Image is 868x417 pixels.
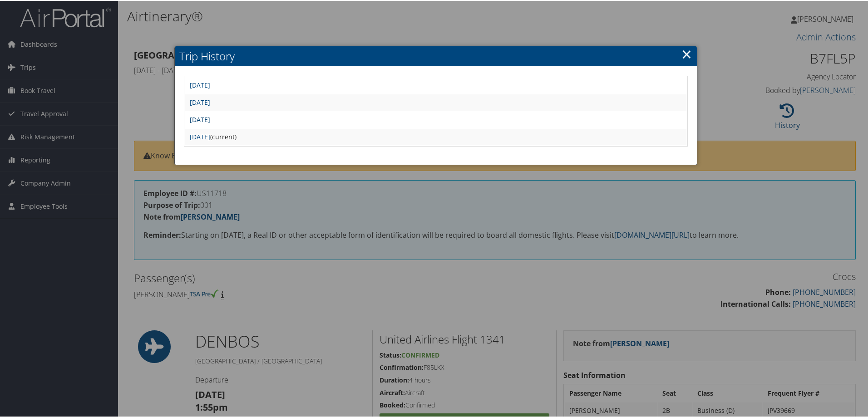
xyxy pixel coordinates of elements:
[175,45,697,65] h2: Trip History
[190,97,210,106] a: [DATE]
[681,44,692,62] a: ×
[185,128,686,144] td: (current)
[190,132,210,140] a: [DATE]
[190,114,210,123] a: [DATE]
[190,80,210,88] a: [DATE]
